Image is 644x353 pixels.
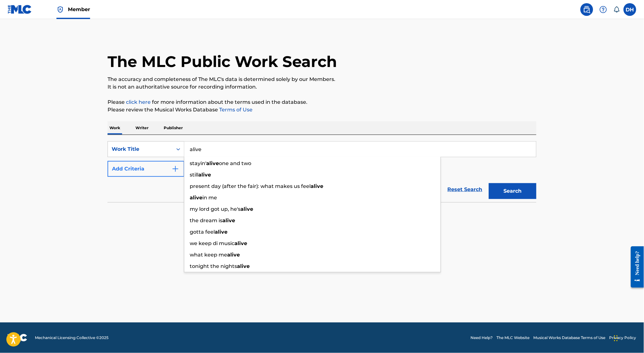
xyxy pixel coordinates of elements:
span: Member [68,6,90,13]
a: Need Help? [471,335,493,341]
span: the dream is [190,217,222,223]
p: Please for more information about the terms used in the database. [108,98,536,106]
img: 9d2ae6d4665cec9f34b9.svg [172,165,179,173]
p: It is not an authoritative source for recording information. [108,83,536,91]
a: click here [126,99,151,105]
button: Add Criteria [108,161,184,177]
strong: alive [198,172,211,178]
span: one and two [219,160,251,166]
img: MLC Logo [8,5,32,14]
iframe: Resource Center [626,241,644,292]
a: Reset Search [444,183,486,196]
span: gotta feel [190,229,215,235]
img: Top Rightsholder [56,6,64,13]
form: Search Form [108,141,536,202]
iframe: Chat Widget [612,323,644,353]
strong: alive [237,263,250,269]
span: in me [202,195,217,201]
a: Terms of Use [218,107,253,113]
img: help [600,6,607,13]
a: The MLC Website [497,335,530,341]
strong: alive [227,252,240,258]
strong: alive [222,217,235,223]
strong: alive [206,160,219,166]
div: User Menu [624,3,636,16]
img: search [583,6,591,13]
p: Writer [134,121,150,135]
span: stayin' [190,160,206,166]
div: Drag [614,329,618,348]
p: The accuracy and completeness of The MLC's data is determined solely by our Members. [108,76,536,83]
strong: alive [215,229,227,235]
span: my lord got up, he's [190,206,240,212]
img: logo [8,334,27,342]
span: what keep me [190,252,227,258]
span: tonight the nights [190,263,237,269]
a: Musical Works Database Terms of Use [534,335,606,341]
strong: alive [190,195,202,201]
p: Please review the Musical Works Database [108,106,536,114]
button: Search [489,183,536,199]
span: present day (after the fair): what makes us feel [190,183,311,189]
strong: alive [234,240,247,246]
p: Work [108,121,122,135]
div: Help [597,3,610,16]
a: Public Search [581,3,593,16]
span: we keep di music [190,240,234,246]
h1: The MLC Public Work Search [108,52,337,71]
span: still [190,172,198,178]
div: Work Title [112,145,169,153]
span: Mechanical Licensing Collective © 2025 [35,335,108,341]
strong: alive [240,206,253,212]
strong: alive [311,183,323,189]
div: Notifications [614,6,620,13]
p: Publisher [162,121,185,135]
a: Privacy Policy [609,335,636,341]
